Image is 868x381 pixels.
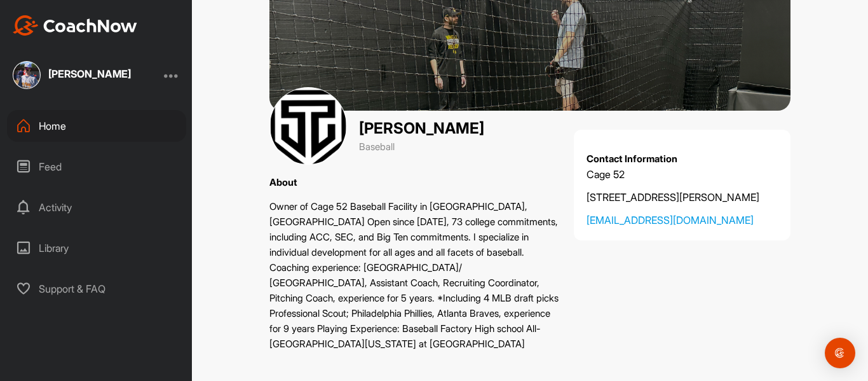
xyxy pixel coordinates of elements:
[269,87,347,165] img: cover
[7,110,186,142] div: Home
[359,117,484,140] p: [PERSON_NAME]
[13,15,137,36] img: CoachNow
[7,191,186,223] div: Activity
[13,61,41,89] img: square_1a4455a943dfbfc2b9def515121c3b0e.jpg
[48,69,131,79] div: [PERSON_NAME]
[825,338,855,368] div: Open Intercom Messenger
[7,232,186,264] div: Library
[269,176,297,188] label: About
[587,212,778,228] a: [EMAIL_ADDRESS][DOMAIN_NAME]
[587,167,778,182] p: Cage 52
[587,190,778,205] p: [STREET_ADDRESS][PERSON_NAME]
[587,152,778,167] p: Contact Information
[7,273,186,305] div: Support & FAQ
[269,199,559,352] p: Owner of Cage 52 Baseball Facility in [GEOGRAPHIC_DATA], [GEOGRAPHIC_DATA] Open since [DATE], 73 ...
[7,151,186,183] div: Feed
[359,140,484,155] p: Baseball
